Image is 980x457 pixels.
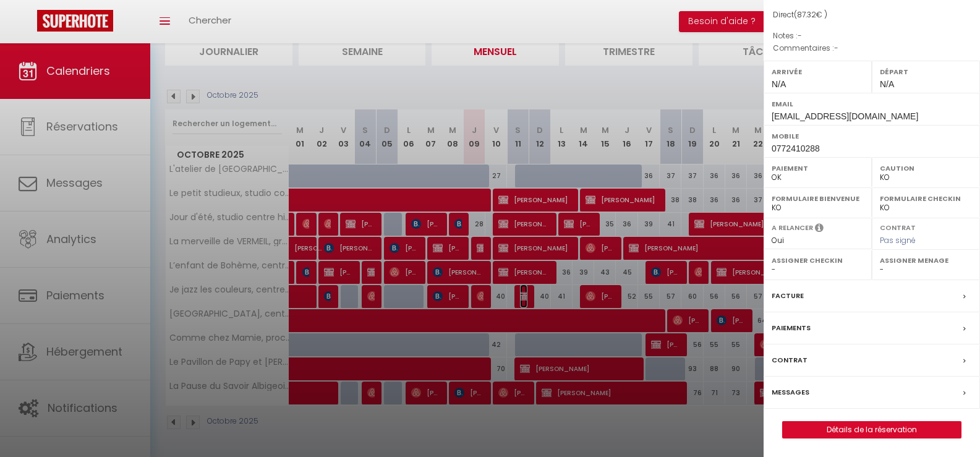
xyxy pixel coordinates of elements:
[772,98,972,110] label: Email
[880,235,916,246] span: Pas signé
[834,43,838,53] span: -
[772,289,804,302] label: Facture
[772,254,864,267] label: Assigner Checkin
[783,422,961,438] a: Détails de la réservation
[772,354,807,367] label: Contrat
[772,143,820,153] span: 0772410288
[880,162,972,174] label: Caution
[797,9,816,20] span: 87.32
[880,66,972,78] label: Départ
[880,223,916,231] label: Contrat
[772,66,864,78] label: Arrivée
[815,223,824,236] i: Sélectionner OUI si vous souhaiter envoyer les séquences de messages post-checkout
[773,42,971,54] p: Commentaires :
[782,421,961,438] button: Détails de la réservation
[772,111,918,121] span: [EMAIL_ADDRESS][DOMAIN_NAME]
[772,130,972,142] label: Mobile
[773,9,971,21] div: Direct
[794,9,827,20] span: ( € )
[798,30,802,41] span: -
[772,386,809,399] label: Messages
[880,79,894,89] span: N/A
[772,162,864,174] label: Paiement
[880,192,972,205] label: Formulaire Checkin
[772,322,811,335] label: Paiements
[773,30,971,42] p: Notes :
[772,223,813,233] label: A relancer
[772,192,864,205] label: Formulaire Bienvenue
[772,79,786,89] span: N/A
[880,254,972,267] label: Assigner Menage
